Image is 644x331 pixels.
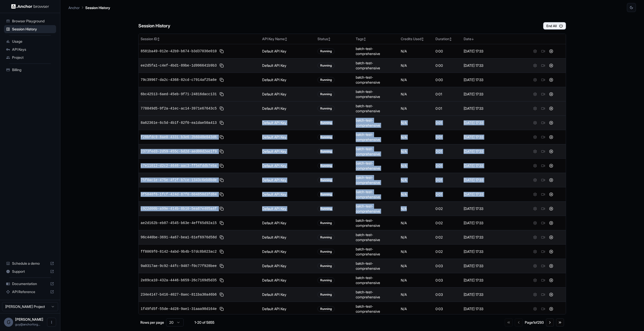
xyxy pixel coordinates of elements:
div: Running [317,192,335,197]
td: Default API Key [260,44,316,58]
div: batch-test-comprehensive [356,261,397,271]
div: N/A [401,235,431,240]
div: 1-20 of 5855 [192,320,217,325]
div: Running [317,163,335,169]
div: Running [317,292,335,297]
div: [DATE] 17:33 [464,77,518,82]
div: [DATE] 17:33 [464,306,518,311]
span: 2e89ca10-432a-4446-b659-26c7169d5d35 [141,278,217,283]
div: Page 1 of 293 [525,320,544,325]
span: 6bc42513-6aed-45eb-9f71-24816dacc131 [141,92,217,97]
span: ff8069f0-8142-4abd-9b4b-57dc8b023ac2 [141,249,217,254]
div: 0:01 [435,163,460,168]
div: 0:01 [435,178,460,183]
span: 3f5848f6-1fcf-424d-87f0-604850d3fd84 [141,192,217,197]
div: API Keys [4,45,56,53]
td: Default API Key [260,144,316,158]
div: Schedule a demo [4,259,56,267]
div: 0:01 [435,120,460,125]
div: Project [4,53,56,62]
span: Guy Ben Simhon [15,317,43,321]
div: N/A [401,306,431,311]
span: 2373fed3-2d59-455c-bd2d-aed00d2ee1f9 [141,149,217,154]
td: Default API Key [260,173,316,187]
span: ↓ [471,37,474,41]
td: Default API Key [260,273,316,287]
span: c922d00b-a99e-414b-8b10-5ea67e405a4f [141,206,217,211]
div: N/A [401,263,431,268]
div: N/A [401,206,431,211]
span: 9a0317ae-9c92-44fc-9407-f0c77f928bee [141,263,217,268]
span: Support [12,269,48,274]
div: [DATE] 17:33 [464,278,518,283]
div: Credits Used [401,36,431,41]
div: 0:02 [435,249,460,254]
div: 0:01 [435,106,460,111]
span: 234e4147-b416-4027-8aec-811ba30a46b6 [141,292,217,297]
div: Running [317,149,335,154]
div: Running [317,206,335,211]
h6: Session History [138,22,170,30]
span: Project [12,55,54,60]
div: N/A [401,120,431,125]
img: Anchor Logo [11,4,49,9]
span: Browser Playground [12,19,54,24]
span: 8a62361e-6c5d-4b1f-82f0-ea1dae50a413 [141,120,217,125]
div: Running [317,177,335,183]
div: N/A [401,220,431,226]
div: batch-test-comprehensive [356,232,397,242]
div: batch-test-comprehensive [356,103,397,114]
div: Running [317,48,335,54]
td: Default API Key [260,287,316,302]
span: Usage [12,39,54,44]
div: batch-test-comprehensive [356,290,397,300]
div: 0:00 [435,63,460,68]
span: 778849d5-9f2a-41ec-ac14-3971e67643c5 [141,106,217,111]
div: Support [4,267,56,275]
div: Running [317,120,335,126]
div: batch-test-comprehensive [356,75,397,85]
div: [DATE] 17:33 [464,149,518,154]
div: Browser Playground [4,17,56,25]
div: [DATE] 17:33 [464,63,518,68]
p: Anchor [68,5,80,10]
div: batch-test-comprehensive [356,61,397,71]
div: [DATE] 17:33 [464,220,518,226]
div: 0:02 [435,206,460,211]
div: N/A [401,192,431,197]
span: guy@anchorforge.io [15,322,40,326]
td: Default API Key [260,87,316,101]
nav: breadcrumb [68,5,110,10]
div: [DATE] 17:33 [464,120,518,125]
div: batch-test-comprehensive [356,218,397,228]
div: 0:01 [435,92,460,97]
td: Default API Key [260,216,316,230]
div: Running [317,134,335,140]
span: Documentation [12,281,48,286]
div: batch-test-comprehensive [356,89,397,99]
span: ↕ [157,37,160,41]
div: batch-test-comprehensive [356,275,397,285]
div: Running [317,106,335,111]
div: N/A [401,106,431,111]
td: Default API Key [260,116,316,130]
div: API Reference [4,288,56,296]
div: N/A [401,249,431,254]
div: 0:01 [435,192,460,197]
div: [DATE] 17:33 [464,135,518,140]
div: batch-test-comprehensive [356,132,397,142]
div: Usage [4,37,56,45]
div: batch-test-comprehensive [356,118,397,128]
td: Default API Key [260,230,316,244]
span: ee2d5fa1-c4ef-4bd1-89be-1d996641b9b3 [141,63,217,68]
span: ↕ [364,37,366,41]
td: Default API Key [260,73,316,87]
div: 0:01 [435,149,460,154]
span: 96c440be-3691-4a67-bea1-61ef6976d58d [141,235,217,240]
div: batch-test-comprehensive [356,304,397,314]
div: N/A [401,178,431,183]
span: Session History [12,27,54,32]
span: f28bfdc9-8ae0-4331-b3e6-2b6040e043d6 [141,135,217,140]
span: ↕ [285,37,287,41]
td: Default API Key [260,244,316,259]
